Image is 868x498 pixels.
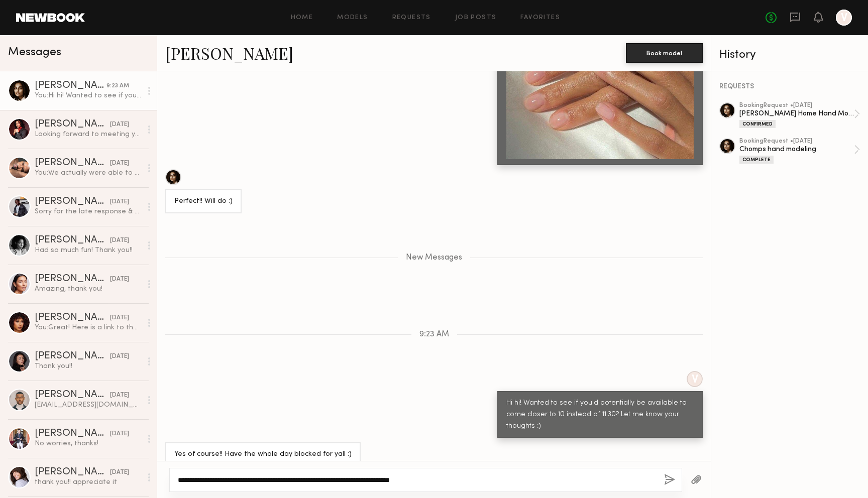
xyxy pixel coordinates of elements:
div: [PERSON_NAME] [35,429,110,439]
div: [DATE] [110,352,129,361]
div: [PERSON_NAME] [35,274,110,284]
div: You: Hi hi! Wanted to see if you'd potentially be available to come closer to 10 instead of 11:30... [35,91,142,100]
span: Messages [8,47,61,58]
div: Thank you!! [35,361,142,371]
a: Requests [392,15,431,21]
div: [DATE] [110,159,129,168]
div: [PERSON_NAME] [35,467,110,477]
a: Models [337,15,368,21]
div: [PERSON_NAME] [35,313,110,323]
div: [DATE] [110,236,129,245]
div: Confirmed [739,120,776,128]
div: Looking forward to meeting you as well, Yes I will come with clean nails ! [35,130,142,139]
div: booking Request • [DATE] [739,102,854,109]
span: New Messages [406,254,462,262]
div: [DATE] [110,313,129,323]
div: Sorry for the late response & hopefully we get to work together in the future [35,207,142,216]
a: V [836,10,852,26]
div: Had so much fun! Thank you!! [35,245,142,255]
a: Home [291,15,313,21]
div: You: We actually were able to fill this already, I'm so sorry!! I'll definitely reach out in the ... [35,168,142,178]
a: Favorites [520,15,560,21]
div: Chomps hand modeling [739,145,854,154]
button: Book model [626,43,703,63]
div: [DATE] [110,429,129,439]
div: REQUESTS [719,83,860,90]
div: [PERSON_NAME] [35,390,110,400]
div: [PERSON_NAME] [35,158,110,168]
div: [PERSON_NAME] [35,197,110,207]
div: thank you!! appreciate it [35,477,142,487]
div: [PERSON_NAME] Home Hand Modeling [739,109,854,118]
div: booking Request • [DATE] [739,138,854,145]
a: [PERSON_NAME] [165,42,293,64]
div: Yes of course!! Have the whole day blocked for yall :) [174,449,352,460]
div: [PERSON_NAME] [35,351,110,361]
div: [DATE] [110,468,129,477]
div: [DATE] [110,391,129,400]
div: Complete [739,156,774,164]
div: Amazing, thank you! [35,284,142,294]
div: History [719,49,860,61]
a: bookingRequest •[DATE][PERSON_NAME] Home Hand ModelingConfirmed [739,102,860,128]
div: [EMAIL_ADDRESS][DOMAIN_NAME] [35,400,142,410]
div: [PERSON_NAME] [35,119,110,130]
div: [PERSON_NAME] [35,235,110,245]
div: Perfect!! Will do :) [174,196,233,207]
a: Job Posts [455,15,497,21]
div: [DATE] [110,197,129,207]
div: No worries, thanks! [35,439,142,448]
a: Book model [626,48,703,57]
div: [DATE] [110,120,129,130]
div: [PERSON_NAME] [35,81,106,91]
a: bookingRequest •[DATE]Chomps hand modelingComplete [739,138,860,164]
div: Hi hi! Wanted to see if you'd potentially be available to come closer to 10 instead of 11:30? Let... [506,398,694,432]
div: 9:23 AM [106,81,129,91]
div: [DATE] [110,275,129,284]
div: You: Great! Here is a link to the assets: [URL][DOMAIN_NAME] And here are the tags to use :) Clie... [35,323,142,332]
span: 9:23 AM [419,330,449,339]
